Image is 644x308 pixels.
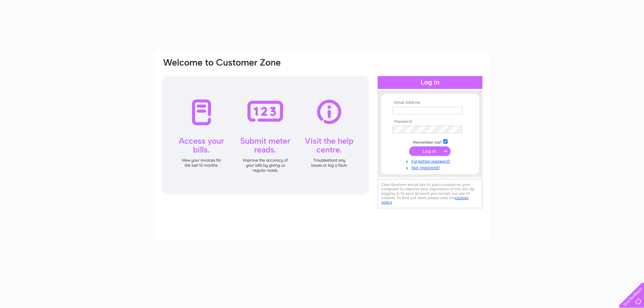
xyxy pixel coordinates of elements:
th: Email Address: [391,100,469,105]
th: Password: [391,119,469,124]
a: Not registered? [392,164,469,170]
a: Forgotten password? [392,158,469,164]
a: cookies policy [381,195,469,205]
input: Submit [409,146,451,156]
td: Remember me? [391,138,469,145]
div: Clear Business would like to place cookies on your computer to improve your experience of the sit... [378,179,482,208]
